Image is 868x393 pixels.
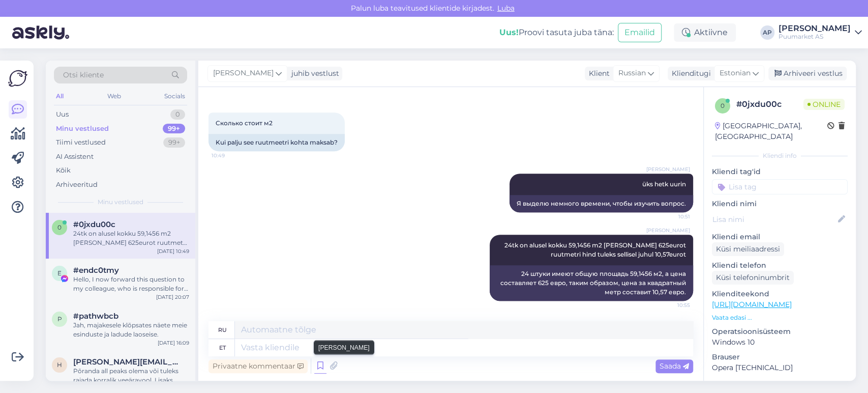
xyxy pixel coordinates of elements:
[57,223,62,231] span: 0
[162,90,187,103] div: Socials
[668,68,711,79] div: Klienditugi
[170,109,185,120] div: 0
[56,109,69,120] div: Uus
[73,229,189,247] div: 24tk on alusel kokku 59,1456 m2 [PERSON_NAME] 625eurot ruutmetri hind tuleks sellisel juhul 10,57...
[105,90,123,103] div: Web
[736,98,803,110] div: # 0jxdu00c
[712,271,794,285] div: Küsi telefoninumbrit
[712,199,848,209] p: Kliendi nimi
[660,361,689,371] span: Saada
[712,362,848,373] p: Opera [TECHNICAL_ID]
[54,90,66,103] div: All
[499,27,519,37] b: Uus!
[57,315,62,323] span: p
[712,260,848,271] p: Kliendi telefon
[213,68,274,79] span: [PERSON_NAME]
[803,99,845,110] span: Online
[8,69,27,88] img: Askly Logo
[56,165,71,176] div: Kõik
[712,352,848,362] p: Brauser
[499,26,614,39] div: Proovi tasuta juba täna:
[768,67,847,80] div: Arhiveeri vestlus
[73,275,189,293] div: Hello, I now forward this question to my colleague, who is responsible for this. The reply will b...
[156,293,189,301] div: [DATE] 20:07
[287,68,339,79] div: juhib vestlust
[490,265,693,301] div: 24 штуки имеют общую площадь 59,1456 м2, а цена составляет 625 евро, таким образом, цена за квадр...
[63,70,104,80] span: Otsi kliente
[212,152,250,159] span: 10:49
[779,33,851,41] div: Puumarket AS
[720,68,751,79] span: Estonian
[712,313,848,322] p: Vaata edasi ...
[779,24,851,33] div: [PERSON_NAME]
[73,321,189,339] div: Jah, majakesele klõpsates näete meie esinduste ja ladude laoseise.
[219,339,226,356] div: et
[760,25,774,40] div: AP
[712,232,848,242] p: Kliendi email
[646,165,690,173] span: [PERSON_NAME]
[208,134,345,151] div: Kui palju see ruutmeetri kohta maksab?
[163,124,185,134] div: 99+
[56,152,94,162] div: AI Assistent
[712,289,848,299] p: Klienditeekond
[779,24,862,41] a: [PERSON_NAME]Puumarket AS
[73,266,119,275] span: #endc0tmy
[721,102,725,109] span: 0
[208,359,308,373] div: Privaatne kommentaar
[712,337,848,348] p: Windows 10
[642,180,686,188] span: üks hetk uurin
[712,179,848,194] input: Lisa tag
[618,23,662,42] button: Emailid
[56,124,109,134] div: Minu vestlused
[73,367,189,385] div: Põranda all peaks olema või tuleks rajada korralik veeäravool. Lisaks eeldab selline lahendus ka ...
[216,119,273,127] span: Сколько стоит м2
[712,166,848,177] p: Kliendi tag'id
[674,23,736,42] div: Aktiivne
[712,151,848,160] div: Kliendi info
[57,361,62,369] span: h
[98,198,143,207] span: Minu vestlused
[715,121,827,142] div: [GEOGRAPHIC_DATA], [GEOGRAPHIC_DATA]
[73,220,115,229] span: #0jxdu00c
[56,180,98,190] div: Arhiveeritud
[712,300,792,309] a: [URL][DOMAIN_NAME]
[585,68,610,79] div: Klient
[504,241,687,258] span: 24tk on alusel kokku 59,1456 m2 [PERSON_NAME] 625eurot ruutmetri hind tuleks sellisel juhul 10,57...
[73,357,179,367] span: hendrik.savest@gmail.com
[712,326,848,337] p: Operatsioonisüsteem
[158,339,189,347] div: [DATE] 16:09
[318,343,370,352] small: [PERSON_NAME]
[712,214,836,225] input: Lisa nimi
[56,137,106,148] div: Tiimi vestlused
[618,68,646,79] span: Russian
[510,195,693,212] div: Я выделю немного времени, чтобы изучить вопрос.
[157,247,189,255] div: [DATE] 10:49
[652,301,690,309] span: 10:55
[57,269,62,277] span: e
[712,242,784,256] div: Küsi meiliaadressi
[494,4,518,13] span: Luba
[73,312,118,321] span: #pathwbcb
[163,137,185,148] div: 99+
[218,321,227,339] div: ru
[652,213,690,220] span: 10:51
[646,227,690,234] span: [PERSON_NAME]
